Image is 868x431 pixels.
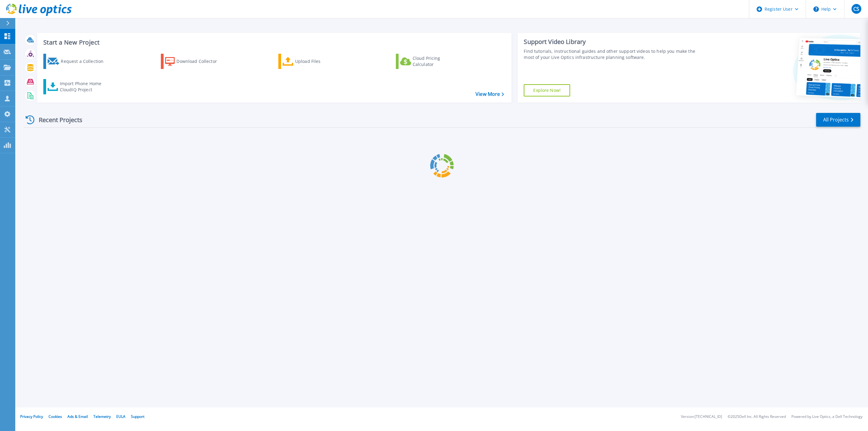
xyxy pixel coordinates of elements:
[161,54,229,69] a: Download Collector
[176,55,225,67] div: Download Collector
[791,415,863,419] li: Powered by Live Optics, a Dell Technology
[816,113,860,127] a: All Projects
[60,81,107,93] div: Import Phone Home CloudIQ Project
[278,54,346,69] a: Upload Files
[476,91,504,97] a: View More
[24,112,91,127] div: Recent Projects
[61,55,110,67] div: Request a Collection
[524,84,570,96] a: Explore Now!
[93,414,111,419] a: Telemetry
[131,414,144,419] a: Support
[43,39,504,46] h3: Start a New Project
[413,55,461,67] div: Cloud Pricing Calculator
[295,55,344,67] div: Upload Files
[43,54,111,69] a: Request a Collection
[728,415,786,419] li: © 2025 Dell Inc. All Rights Reserved
[524,38,702,46] div: Support Video Library
[681,415,722,419] li: Version: [TECHNICAL_ID]
[396,54,464,69] a: Cloud Pricing Calculator
[20,414,43,419] a: Privacy Policy
[116,414,125,419] a: EULA
[67,414,88,419] a: Ads & Email
[853,6,859,11] span: CS
[524,48,702,60] div: Find tutorials, instructional guides and other support videos to help you make the most of your L...
[49,414,62,419] a: Cookies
